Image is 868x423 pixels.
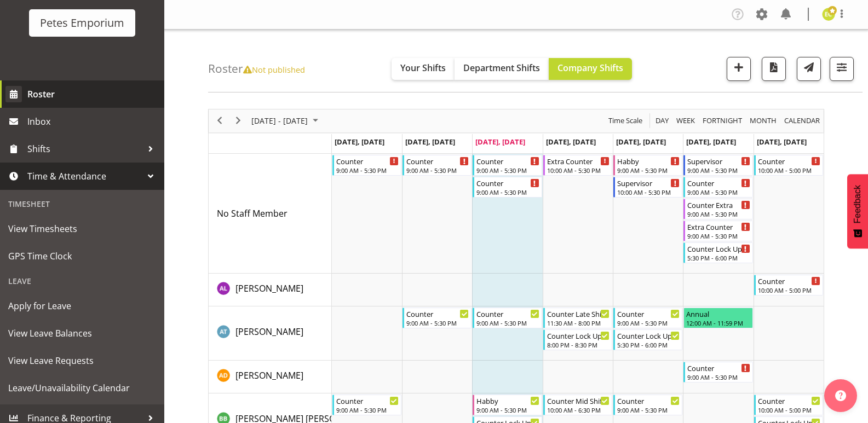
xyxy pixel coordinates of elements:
[683,242,752,263] div: No Staff Member"s event - Counter Lock Up Begin From Saturday, October 11, 2025 at 5:30:00 PM GMT...
[797,57,821,81] button: Send a list of all shifts for the selected filtered period to all rostered employees.
[405,137,455,147] span: [DATE], [DATE]
[617,188,680,196] div: 10:00 AM - 5:30 PM
[209,274,332,306] td: Abigail Lane resource
[406,166,469,175] div: 9:00 AM - 5:30 PM
[549,58,632,80] button: Company Shifts
[235,326,303,338] span: [PERSON_NAME]
[617,318,680,327] div: 9:00 AM - 5:30 PM
[847,174,868,248] button: Feedback - Show survey
[686,308,750,319] div: Annual
[3,242,162,270] a: GPS Time Clock
[687,210,750,218] div: 9:00 AM - 5:30 PM
[476,177,539,188] div: Counter
[613,329,682,350] div: Alex-Micheal Taniwha"s event - Counter Lock Up Begin From Friday, October 10, 2025 at 5:30:00 PM ...
[543,308,612,328] div: Alex-Micheal Taniwha"s event - Counter Late Shift Begin From Thursday, October 9, 2025 at 11:30:0...
[617,330,680,341] div: Counter Lock Up
[27,86,159,102] span: Roster
[613,308,682,328] div: Alex-Micheal Taniwha"s event - Counter Begin From Friday, October 10, 2025 at 9:00:00 AM GMT+13:0...
[758,275,820,286] div: Counter
[476,395,539,406] div: Habby
[557,62,623,74] span: Company Shifts
[3,347,162,374] a: View Leave Requests
[754,395,823,415] div: Beena Beena"s event - Counter Begin From Sunday, October 12, 2025 at 10:00:00 AM GMT+13:00 Ends A...
[853,185,863,223] span: Feedback
[217,207,288,220] a: No Staff Member
[683,308,752,328] div: Alex-Micheal Taniwha"s event - Annual Begin From Saturday, October 11, 2025 at 12:00:00 AM GMT+13...
[683,155,752,176] div: No Staff Member"s event - Supervisor Begin From Saturday, October 11, 2025 at 9:00:00 AM GMT+13:0...
[8,248,156,264] span: GPS Time Clock
[406,308,469,319] div: Counter
[27,113,159,130] span: Inbox
[3,320,162,347] a: View Leave Balances
[613,177,682,198] div: No Staff Member"s event - Supervisor Begin From Friday, October 10, 2025 at 10:00:00 AM GMT+13:00...
[546,137,596,147] span: [DATE], [DATE]
[617,166,680,175] div: 9:00 AM - 5:30 PM
[616,137,666,147] span: [DATE], [DATE]
[250,114,323,128] button: October 2025
[835,390,846,401] img: help-xxl-2.png
[3,193,162,215] div: Timesheet
[8,325,156,341] span: View Leave Balances
[749,114,778,128] span: Month
[209,361,332,393] td: Amelia Denz resource
[675,114,697,128] button: Timeline Week
[617,395,680,406] div: Counter
[758,166,820,175] div: 10:00 AM - 5:00 PM
[212,114,227,128] button: Previous
[27,168,142,184] span: Time & Attendance
[687,243,750,254] div: Counter Lock Up
[235,369,303,381] span: [PERSON_NAME]
[654,114,670,128] span: Day
[617,155,680,166] div: Habby
[8,298,156,314] span: Apply for Leave
[748,114,779,128] button: Timeline Month
[613,155,682,176] div: No Staff Member"s event - Habby Begin From Friday, October 10, 2025 at 9:00:00 AM GMT+13:00 Ends ...
[687,188,750,196] div: 9:00 AM - 5:30 PM
[3,374,162,402] a: Leave/Unavailability Calendar
[209,154,332,274] td: No Staff Member resource
[547,155,610,166] div: Extra Counter
[210,109,229,132] div: previous period
[547,330,610,341] div: Counter Lock Up
[687,177,750,188] div: Counter
[336,395,399,406] div: Counter
[683,177,752,198] div: No Staff Member"s event - Counter Begin From Saturday, October 11, 2025 at 9:00:00 AM GMT+13:00 E...
[617,405,680,414] div: 9:00 AM - 5:30 PM
[607,114,645,128] button: Time Scale
[675,114,696,128] span: Week
[687,155,750,166] div: Supervisor
[683,221,752,241] div: No Staff Member"s event - Extra Counter Begin From Saturday, October 11, 2025 at 9:00:00 AM GMT+1...
[702,114,743,128] span: Fortnight
[687,373,750,381] div: 9:00 AM - 5:30 PM
[332,395,401,415] div: Beena Beena"s event - Counter Begin From Monday, October 6, 2025 at 9:00:00 AM GMT+13:00 Ends At ...
[406,155,469,166] div: Counter
[617,340,680,349] div: 5:30 PM - 6:00 PM
[336,405,399,414] div: 9:00 AM - 5:30 PM
[476,308,539,319] div: Counter
[235,325,303,338] a: [PERSON_NAME]
[463,62,540,74] span: Department Shifts
[758,286,820,294] div: 10:00 AM - 5:00 PM
[758,155,820,166] div: Counter
[3,215,162,242] a: View Timesheets
[822,8,835,21] img: emma-croft7499.jpg
[687,362,750,373] div: Counter
[476,405,539,414] div: 9:00 AM - 5:30 PM
[8,380,156,396] span: Leave/Unavailability Calendar
[208,62,305,75] h4: Roster
[235,282,303,295] a: [PERSON_NAME]
[392,58,455,80] button: Your Shifts
[607,114,643,128] span: Time Scale
[543,329,612,350] div: Alex-Micheal Taniwha"s event - Counter Lock Up Begin From Thursday, October 9, 2025 at 8:00:00 PM...
[613,395,682,415] div: Beena Beena"s event - Counter Begin From Friday, October 10, 2025 at 9:00:00 AM GMT+13:00 Ends At...
[547,395,610,406] div: Counter Mid Shift
[687,221,750,232] div: Extra Counter
[683,362,752,383] div: Amelia Denz"s event - Counter Begin From Saturday, October 11, 2025 at 9:00:00 AM GMT+13:00 Ends ...
[473,177,542,198] div: No Staff Member"s event - Counter Begin From Wednesday, October 8, 2025 at 9:00:00 AM GMT+13:00 E...
[687,231,750,240] div: 9:00 AM - 5:30 PM
[701,114,744,128] button: Fortnight
[783,114,822,128] button: Month
[757,137,807,147] span: [DATE], [DATE]
[543,155,612,176] div: No Staff Member"s event - Extra Counter Begin From Thursday, October 9, 2025 at 10:00:00 AM GMT+1...
[830,57,854,81] button: Filter Shifts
